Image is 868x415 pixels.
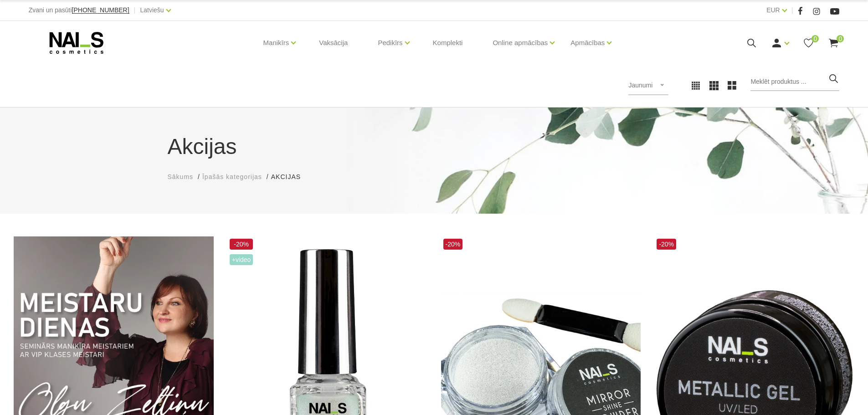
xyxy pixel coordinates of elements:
span: | [791,5,793,16]
a: Apmācības [570,25,605,61]
a: Online apmācības [493,25,548,61]
span: 0 [837,35,844,42]
span: 0 [812,35,819,42]
input: Meklēt produktus ... [750,73,839,91]
span: Jaunumi [628,82,652,89]
span: -20% [230,239,253,250]
span: Īpašās kategorijas [202,173,262,180]
a: Īpašās kategorijas [202,172,262,182]
a: EUR [766,5,780,15]
a: 0 [803,37,814,49]
div: Zvani un pasūti [29,5,129,16]
span: +Video [230,254,253,265]
a: Manikīrs [263,25,289,61]
a: [PHONE_NUMBER] [72,7,129,14]
li: Akcijas [271,172,310,182]
span: -20% [657,239,676,250]
a: Vaksācija [312,21,355,65]
a: 0 [828,37,839,49]
a: Pedikīrs [378,25,402,61]
a: Sākums [168,172,194,182]
span: Sākums [168,173,194,180]
a: Latviešu [140,5,164,15]
a: Komplekti [426,21,470,65]
span: | [134,5,136,16]
h1: Akcijas [168,130,701,163]
span: -20% [443,239,463,250]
